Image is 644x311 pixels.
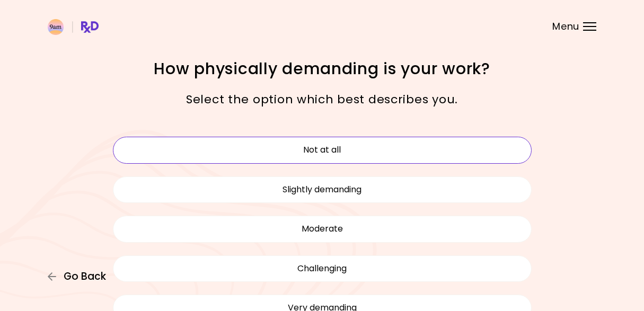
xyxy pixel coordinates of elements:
[137,90,508,109] p: Select the option which best describes you.
[48,19,99,35] img: RxDiet
[48,271,111,282] button: Go Back
[113,176,532,203] button: Slightly demanding
[552,22,579,31] span: Menu
[113,216,532,242] button: Moderate
[113,137,532,163] button: Not at all
[64,271,106,282] span: Go Back
[137,58,508,79] h1: How physically demanding is your work?
[113,255,532,282] button: Challenging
